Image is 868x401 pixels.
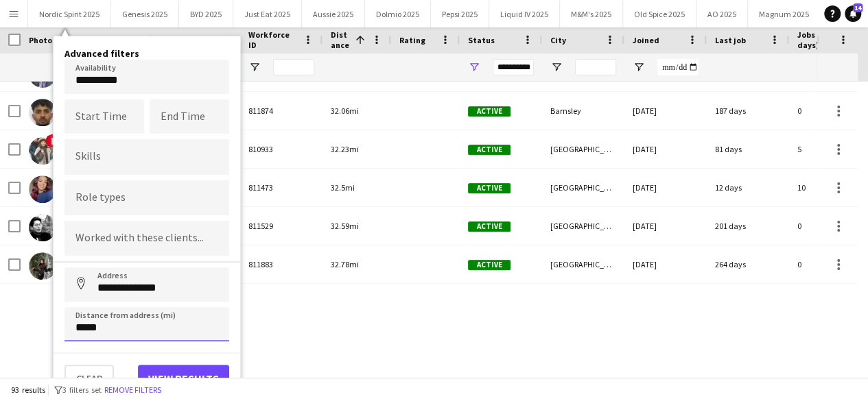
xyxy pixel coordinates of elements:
[75,151,218,163] input: Type to search skills...
[657,59,699,75] input: Joined Filter Input
[240,284,322,321] div: 810969
[853,3,863,12] span: 14
[468,183,511,193] span: Active
[173,35,213,45] span: Last Name
[624,169,707,206] div: [DATE]
[624,92,707,130] div: [DATE]
[550,35,566,45] span: City
[633,35,659,45] span: Joined
[29,137,56,165] img: Charlotte Ritchie
[542,245,624,283] div: [GEOGRAPHIC_DATA]
[624,207,707,245] div: [DATE]
[468,35,495,45] span: Status
[468,145,511,155] span: Active
[302,1,365,27] button: Aussie 2025
[273,59,314,75] input: Workforce ID Filter Input
[240,245,322,283] div: 811883
[707,169,789,206] div: 12 days
[797,29,854,50] span: Jobs (last 90 days)
[560,1,623,27] button: M&M's 2025
[696,1,748,27] button: AO 2025
[45,134,59,147] span: !
[633,61,645,73] button: Open Filter Menu
[240,207,322,245] div: 811529
[542,169,624,206] div: [GEOGRAPHIC_DATA]
[240,92,322,130] div: 811874
[29,252,56,280] img: Marina Doroshenko
[97,35,139,45] span: First Name
[431,1,489,27] button: Pepsi 2025
[542,130,624,168] div: [GEOGRAPHIC_DATA]
[179,1,233,27] button: BYD 2025
[468,260,511,270] span: Active
[248,61,261,73] button: Open Filter Menu
[575,59,616,75] input: City Filter Input
[29,214,56,241] img: Dan Vasey
[624,245,707,283] div: [DATE]
[75,232,218,245] input: Type to search clients...
[845,5,861,22] a: 14
[707,130,789,168] div: 81 days
[233,1,302,27] button: Just Eat 2025
[542,207,624,245] div: [GEOGRAPHIC_DATA]
[468,221,511,232] span: Active
[29,35,52,45] span: Photo
[550,61,563,73] button: Open Filter Menu
[399,35,425,45] span: Rating
[28,1,111,27] button: Nordic Spirit 2025
[331,221,359,231] span: 32.59mi
[29,99,56,126] img: Mohammed jabir Kadambil
[365,1,431,27] button: Dolmio 2025
[624,130,707,168] div: [DATE]
[248,29,298,50] span: Workforce ID
[707,207,789,245] div: 201 days
[331,29,350,50] span: Distance
[715,35,746,45] span: Last job
[707,92,789,130] div: 187 days
[331,144,359,154] span: 32.23mi
[111,1,179,27] button: Genesis 2025
[240,169,322,206] div: 811473
[707,284,789,321] div: 631 days
[624,284,707,321] div: [DATE]
[468,61,480,73] button: Open Filter Menu
[468,106,511,117] span: Active
[331,259,359,269] span: 32.78mi
[331,182,355,193] span: 32.5mi
[64,47,229,60] h4: Advanced filters
[542,284,624,321] div: [GEOGRAPHIC_DATA]
[623,1,696,27] button: Old Spice 2025
[748,1,821,27] button: Magnum 2025
[707,245,789,283] div: 264 days
[489,1,560,27] button: Liquid IV 2025
[240,130,322,168] div: 810933
[542,92,624,130] div: Barnsley
[331,106,359,116] span: 32.06mi
[75,191,218,204] input: Type to search role types...
[29,175,56,203] img: abby thomas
